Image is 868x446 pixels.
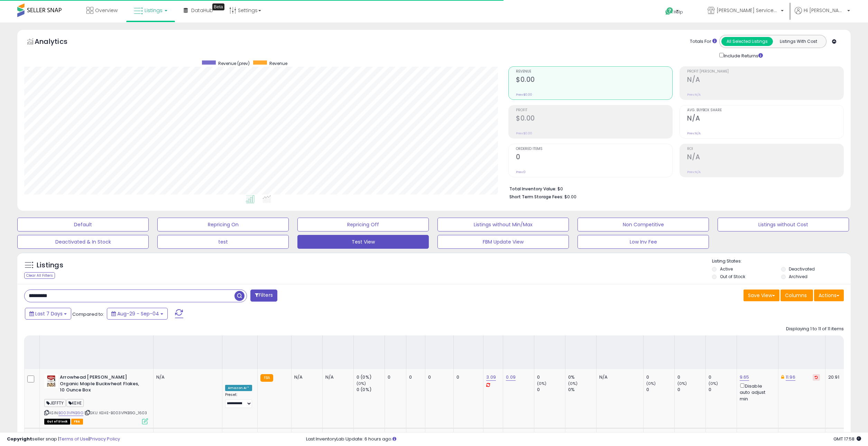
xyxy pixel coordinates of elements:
[665,7,674,16] i: Get Help
[516,76,672,85] h2: $0.00
[250,290,277,302] button: Filters
[690,38,717,45] div: Totals For
[814,290,844,301] button: Actions
[357,381,366,386] small: (0%)
[72,311,104,317] span: Compared to:
[720,274,745,279] label: Out of Stock
[297,235,429,249] button: Test View
[677,374,705,380] div: 0
[357,374,385,380] div: 0 (0%)
[58,410,83,416] a: B003VPKB9G
[537,387,565,393] div: 0
[44,419,70,425] span: All listings that are currently out of stock and unavailable for purchase on Amazon
[773,37,824,46] button: Listings With Cost
[804,7,845,14] span: Hi [PERSON_NAME]
[516,108,672,112] span: Profit
[156,374,217,380] p: N/A
[516,153,672,162] h2: 0
[294,374,317,380] div: N/A
[145,7,163,14] span: Listings
[71,419,83,425] span: FBA
[718,218,849,231] button: Listings without Cost
[66,399,84,407] span: KEHE
[677,387,705,393] div: 0
[687,147,843,151] span: ROI
[687,108,843,112] span: Avg. Buybox Share
[740,382,773,402] div: Disable auto adjust min
[740,374,749,381] a: 9.65
[7,436,120,443] div: seller snap | |
[789,274,807,279] label: Archived
[660,2,696,22] a: Help
[95,7,118,14] span: Overview
[564,193,576,200] span: $0.00
[218,60,250,66] span: Revenue (prev)
[35,37,81,48] h5: Analytics
[17,235,149,249] button: Deactivated & In Stock
[357,387,385,393] div: 0 (0%)
[117,310,159,317] span: Aug-29 - Sep-04
[646,381,656,386] small: (0%)
[516,147,672,151] span: Ordered Items
[437,235,569,249] button: FBM Update View
[720,266,733,272] label: Active
[744,290,779,301] button: Save View
[646,387,674,393] div: 0
[60,374,144,395] b: Arrowhead [PERSON_NAME] Organic Maple Buckwheat Flakes, 10 Ounce Box
[578,218,709,231] button: Non Competitive
[24,272,55,279] div: Clear All Filters
[456,374,478,380] div: 0
[833,436,861,442] span: 2025-09-12 17:58 GMT
[646,374,674,380] div: 0
[269,60,287,66] span: Revenue
[687,131,701,135] small: Prev: N/A
[687,170,701,174] small: Prev: N/A
[409,374,420,380] div: 0
[506,374,516,381] a: 0.09
[709,387,737,393] div: 0
[17,218,149,231] button: Default
[90,436,120,442] a: Privacy Policy
[687,93,701,97] small: Prev: N/A
[537,381,547,386] small: (0%)
[674,9,683,15] span: Help
[516,70,672,74] span: Revenue
[516,114,672,124] h2: $0.00
[191,7,213,14] span: DataHub
[84,410,147,416] span: | SKU: KEHE-B003VPKB9G_1603
[388,374,401,380] div: 0
[509,186,556,192] b: Total Inventory Value:
[687,70,843,74] span: Profit [PERSON_NAME]
[44,374,148,424] div: ASIN:
[7,436,32,442] strong: Copyright
[789,266,815,272] label: Deactivated
[306,436,861,443] div: Last InventoryLab Update: 6 hours ago.
[786,374,795,381] a: 11.96
[25,308,71,320] button: Last 7 Days
[157,218,289,231] button: Repricing On
[35,310,63,317] span: Last 7 Days
[107,308,168,320] button: Aug-29 - Sep-04
[297,218,429,231] button: Repricing Off
[721,37,773,46] button: All Selected Listings
[785,292,807,299] span: Columns
[516,170,526,174] small: Prev: 0
[568,381,578,386] small: (0%)
[717,7,779,14] span: [PERSON_NAME] Services LLC
[44,374,58,388] img: 51YJJexalOL._SL40_.jpg
[568,387,596,393] div: 0%
[712,258,851,265] p: Listing States:
[786,326,844,332] div: Displaying 1 to 11 of 11 items
[428,374,448,380] div: 0
[795,7,850,22] a: Hi [PERSON_NAME]
[516,93,532,97] small: Prev: $0.00
[44,399,66,407] span: JEFFTY
[578,235,709,249] button: Low Inv Fee
[714,51,771,59] div: Include Returns
[537,374,565,380] div: 0
[709,381,718,386] small: (0%)
[709,374,737,380] div: 0
[568,374,596,380] div: 0%
[59,436,89,442] a: Terms of Use
[687,153,843,162] h2: N/A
